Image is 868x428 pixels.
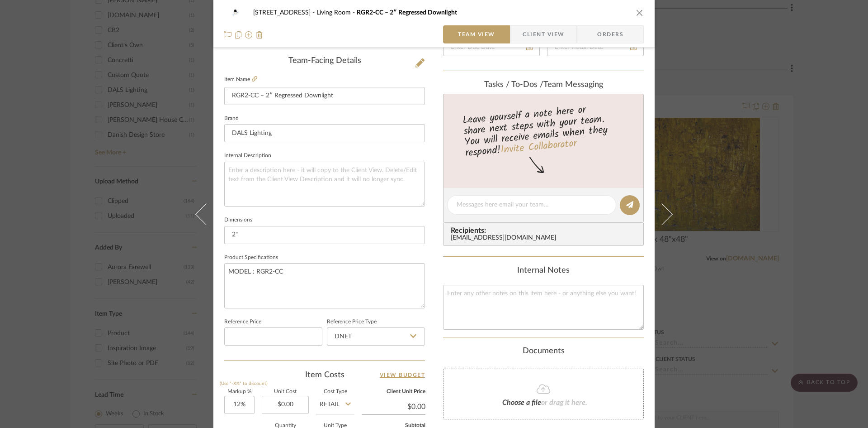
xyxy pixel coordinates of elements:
[316,423,354,428] label: Unit Type
[443,266,644,276] div: Internal Notes
[253,10,316,16] span: [STREET_ADDRESS]
[357,10,457,16] span: RGR2-CC – 2″ Regressed Downlight
[587,25,633,43] span: Orders
[362,390,425,394] label: Client Unit Price
[224,116,239,121] label: Brand
[224,390,255,394] label: Markup %
[224,320,261,324] label: Reference Price
[484,81,543,89] span: Tasks / To-Dos /
[327,320,377,324] label: Reference Price Type
[523,25,564,43] span: Client View
[224,76,257,83] label: Item Name
[636,9,644,17] button: close
[541,399,587,406] span: or drag it here.
[362,423,425,428] label: Subtotal
[443,80,644,90] div: team Messaging
[224,124,425,142] input: Enter Brand
[458,25,495,43] span: Team View
[443,346,644,356] div: Documents
[256,31,263,38] img: Remove from project
[224,370,425,380] div: Item Costs
[224,154,271,158] label: Internal Description
[224,218,252,222] label: Dimensions
[224,226,425,244] input: Enter the dimensions of this item
[380,370,425,380] a: View Budget
[224,255,278,260] label: Product Specifications
[442,100,645,161] div: Leave yourself a note here or share next steps with your team. You will receive emails when they ...
[262,390,309,394] label: Unit Cost
[316,390,354,394] label: Cost Type
[224,4,246,22] img: 7e31433a-1f16-411d-b225-22fe9cb0893a_48x40.jpg
[262,423,309,428] label: Quantity
[502,399,541,406] span: Choose a file
[451,235,640,242] div: [EMAIL_ADDRESS][DOMAIN_NAME]
[500,136,577,159] a: Invite Collaborator
[224,56,425,66] div: Team-Facing Details
[316,10,357,16] span: Living Room
[224,87,425,105] input: Enter Item Name
[451,226,640,235] span: Recipients:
